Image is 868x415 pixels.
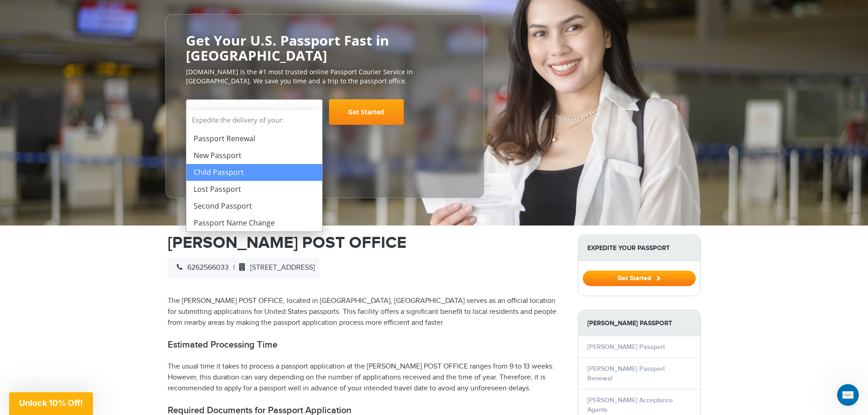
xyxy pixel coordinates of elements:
[186,33,464,63] h2: Get Your U.S. Passport Fast in [GEOGRAPHIC_DATA]
[186,215,322,231] li: Passport Name Change
[837,384,859,406] iframe: Intercom live chat
[172,263,229,272] span: 6262566033
[193,103,313,128] span: Select Your Service
[329,99,404,125] a: Get Started
[583,271,696,286] button: Get Started
[186,164,322,181] li: Child Passport
[186,181,322,198] li: Lost Passport
[168,258,319,278] div: |
[235,263,315,272] span: [STREET_ADDRESS]
[578,310,700,336] strong: [PERSON_NAME] Passport
[19,398,83,408] span: Unlock 10% Off!
[168,339,564,350] h2: Estimated Processing Time
[186,130,322,147] li: Passport Renewal
[583,274,696,282] a: Get Started
[587,365,665,382] a: [PERSON_NAME] Passport Renewal
[186,129,464,138] span: Starting at $199 + government fees
[168,296,564,328] p: The [PERSON_NAME] POST OFFICE, located in [GEOGRAPHIC_DATA], [GEOGRAPHIC_DATA] serves as an offic...
[587,396,673,414] a: [PERSON_NAME] Acceptance Agents
[578,235,700,261] strong: Expedite Your Passport
[186,67,464,86] p: [DOMAIN_NAME] is the #1 most trusted online Passport Courier Service in [GEOGRAPHIC_DATA]. We sav...
[186,110,322,231] li: Expedite the delivery of your:
[186,198,322,215] li: Second Passport
[186,147,322,164] li: New Passport
[168,235,564,251] h1: [PERSON_NAME] POST OFFICE
[168,361,564,394] p: The usual time it takes to process a passport application at the [PERSON_NAME] POST OFFICE ranges...
[587,343,665,351] a: [PERSON_NAME] Passport
[193,108,266,118] span: Select Your Service
[9,392,93,415] div: Unlock 10% Off!
[186,99,323,125] span: Select Your Service
[186,110,322,130] strong: Expedite the delivery of your:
